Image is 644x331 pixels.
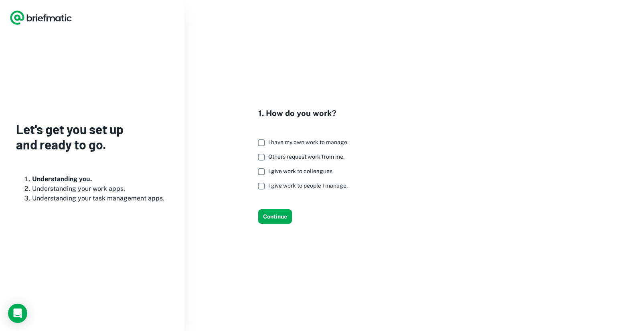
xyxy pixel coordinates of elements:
[32,175,92,183] b: Understanding you.
[10,10,72,26] a: Logo
[8,304,27,323] div: Load Chat
[16,121,168,152] h3: Let's get you set up and ready to go.
[268,139,348,145] span: I have my own work to manage.
[268,168,334,174] span: I give work to colleagues.
[258,209,292,224] button: Continue
[32,184,168,194] li: Understanding your work apps.
[268,153,344,160] span: Others request work from me.
[258,107,355,119] h4: 1. How do you work?
[268,182,348,189] span: I give work to people I manage.
[32,194,168,203] li: Understanding your task management apps.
